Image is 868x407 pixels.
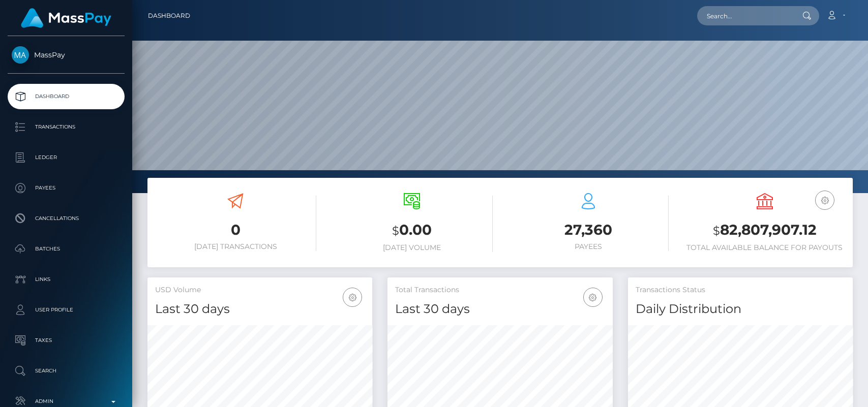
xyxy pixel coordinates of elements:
[12,180,121,196] p: Payees
[636,300,845,318] h4: Daily Distribution
[155,285,365,295] h5: USD Volume
[713,224,720,238] small: $
[8,328,125,353] a: Taxes
[12,150,121,165] p: Ledger
[12,302,121,318] p: User Profile
[12,241,121,257] p: Batches
[8,50,125,59] span: MassPay
[395,285,605,295] h5: Total Transactions
[12,46,29,64] img: MassPay
[8,206,125,231] a: Cancellations
[148,5,190,26] a: Dashboard
[697,6,793,25] input: Search...
[392,224,399,238] small: $
[684,243,845,252] h6: Total Available Balance for Payouts
[395,300,605,318] h4: Last 30 days
[155,300,365,318] h4: Last 30 days
[332,243,493,252] h6: [DATE] Volume
[12,119,121,135] p: Transactions
[12,211,121,226] p: Cancellations
[8,145,125,170] a: Ledger
[8,358,125,384] a: Search
[8,175,125,201] a: Payees
[8,114,125,140] a: Transactions
[508,242,669,251] h6: Payees
[12,363,121,379] p: Search
[332,220,493,241] h3: 0.00
[8,297,125,323] a: User Profile
[12,272,121,287] p: Links
[8,84,125,109] a: Dashboard
[12,333,121,348] p: Taxes
[8,267,125,292] a: Links
[8,236,125,262] a: Batches
[508,220,669,240] h3: 27,360
[684,220,845,241] h3: 82,807,907.12
[12,89,121,104] p: Dashboard
[636,285,845,295] h5: Transactions Status
[155,242,316,251] h6: [DATE] Transactions
[21,8,111,28] img: MassPay Logo
[155,220,316,240] h3: 0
